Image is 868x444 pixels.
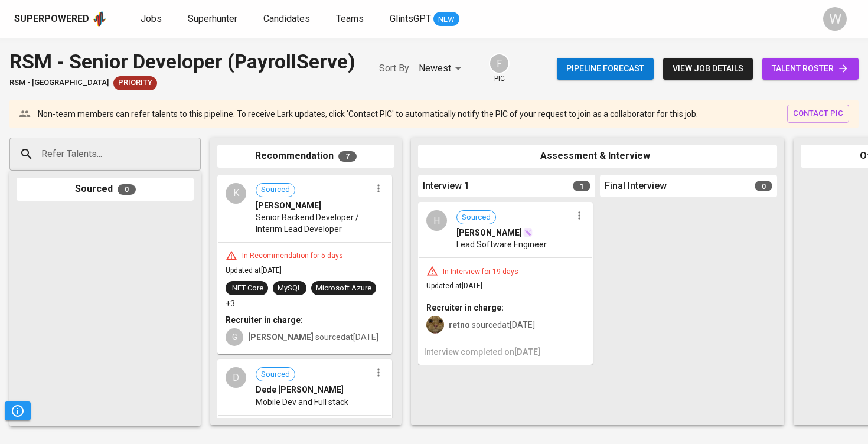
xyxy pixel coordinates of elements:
a: Candidates [263,12,312,27]
div: Microsoft Azure [316,283,371,294]
a: Teams [336,12,366,27]
span: GlintsGPT [390,13,431,24]
a: GlintsGPT NEW [390,12,459,27]
div: Newest [419,58,465,80]
div: H [426,210,447,231]
p: Sort By [379,61,409,76]
b: Recruiter in charge: [226,315,303,325]
span: Updated at [DATE] [426,282,482,290]
span: talent roster [772,61,849,76]
span: NEW [433,14,459,25]
div: .NET Core [230,283,263,294]
span: Superhunter [188,13,237,24]
span: 1 [573,181,590,191]
span: Pipeline forecast [566,61,644,76]
span: Dede [PERSON_NAME] [256,384,344,396]
div: G [226,328,243,346]
span: Interview 1 [423,179,469,193]
span: Sourced [256,184,295,195]
span: contact pic [793,107,843,120]
div: F [489,53,510,74]
span: Jobs [141,13,162,24]
span: [PERSON_NAME] [256,200,321,211]
div: MySQL [278,283,302,294]
span: RSM - [GEOGRAPHIC_DATA] [9,77,109,89]
div: RSM - Senior Developer (PayrollServe) [9,47,355,76]
img: app logo [92,10,107,28]
div: Sourced [17,178,194,201]
span: Teams [336,13,364,24]
div: New Job received from Demand Team [113,76,157,90]
p: +3 [226,298,235,309]
button: Open [194,153,197,155]
span: sourced at [DATE] [248,332,378,342]
span: Sourced [457,212,495,223]
div: Recommendation [217,145,394,168]
span: Priority [113,77,157,89]
span: 0 [118,184,136,195]
span: Senior Backend Developer / Interim Lead Developer [256,211,371,235]
span: 7 [338,151,357,162]
a: Jobs [141,12,164,27]
b: retno [449,320,470,329]
b: Recruiter in charge: [426,303,504,312]
div: W [823,7,847,31]
span: sourced at [DATE] [449,320,535,329]
span: Mobile Dev and Full stack [256,396,348,408]
span: Final Interview [605,179,667,193]
div: In Recommendation for 5 days [237,251,348,261]
span: view job details [673,61,743,76]
button: Pipeline Triggers [5,401,31,420]
img: ec6c0910-f960-4a00-a8f8-c5744e41279e.jpg [426,316,444,334]
a: Superpoweredapp logo [14,10,107,28]
span: Lead Software Engineer [456,239,547,250]
h6: Interview completed on [424,346,587,359]
img: magic_wand.svg [523,228,533,237]
div: pic [489,53,510,84]
a: talent roster [762,58,859,80]
div: In Interview for 19 days [438,267,523,277]
p: Newest [419,61,451,76]
p: Non-team members can refer talents to this pipeline. To receive Lark updates, click 'Contact PIC'... [38,108,698,120]
span: Updated at [DATE] [226,266,282,275]
b: [PERSON_NAME] [248,332,314,342]
div: K [226,183,246,204]
button: view job details [663,58,753,80]
button: contact pic [787,105,849,123]
span: Sourced [256,369,295,380]
span: 0 [755,181,772,191]
a: Superhunter [188,12,240,27]
span: [DATE] [514,347,540,357]
span: Candidates [263,13,310,24]
div: Assessment & Interview [418,145,777,168]
button: Pipeline forecast [557,58,654,80]
div: D [226,367,246,388]
span: [PERSON_NAME] [456,227,522,239]
div: Superpowered [14,12,89,26]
